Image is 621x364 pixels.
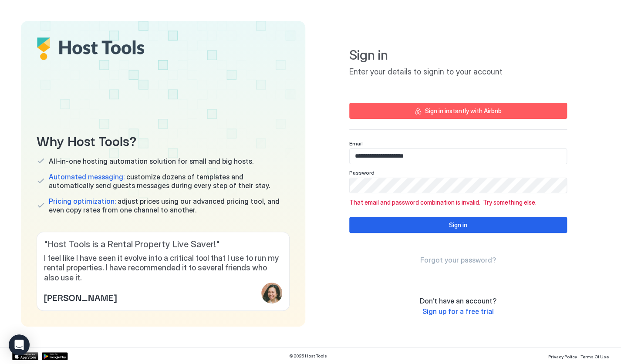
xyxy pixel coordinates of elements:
span: Password [349,169,375,176]
div: profile [261,283,282,303]
span: Enter your details to signin to your account [349,67,567,77]
span: Forgot your password? [420,256,496,264]
a: App Store [12,352,38,360]
button: Sign in instantly with Airbnb [349,103,567,119]
div: Open Intercom Messenger [9,334,30,355]
span: [PERSON_NAME] [44,290,117,303]
span: Privacy Policy [548,354,577,359]
a: Google Play Store [42,352,68,360]
span: Sign in [349,47,567,64]
span: That email and password combination is invalid. Try something else. [349,199,567,206]
span: Terms Of Use [580,354,609,359]
a: Terms Of Use [580,351,609,361]
div: Sign in instantly with Airbnb [425,106,502,115]
a: Sign up for a free trial [422,307,494,316]
input: Input Field [350,178,567,193]
span: © 2025 Host Tools [289,353,327,359]
span: Sign up for a free trial [422,307,494,316]
span: All-in-one hosting automation solution for small and big hosts. [49,157,253,165]
span: I feel like I have seen it evolve into a critical tool that I use to run my rental properties. I ... [44,253,282,283]
div: Sign in [449,220,467,229]
span: Why Host Tools? [37,130,290,150]
span: adjust prices using our advanced pricing tool, and even copy rates from one channel to another. [49,197,290,214]
span: Email [349,140,363,147]
span: " Host Tools is a Rental Property Live Saver! " [44,239,282,250]
span: Pricing optimization: [49,197,116,206]
span: Automated messaging: [49,172,125,181]
button: Sign in [349,217,567,233]
span: Don't have an account? [420,297,496,305]
input: Input Field [350,149,567,164]
a: Privacy Policy [548,351,577,361]
a: Forgot your password? [420,256,496,265]
span: customize dozens of templates and automatically send guests messages during every step of their s... [49,172,290,190]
